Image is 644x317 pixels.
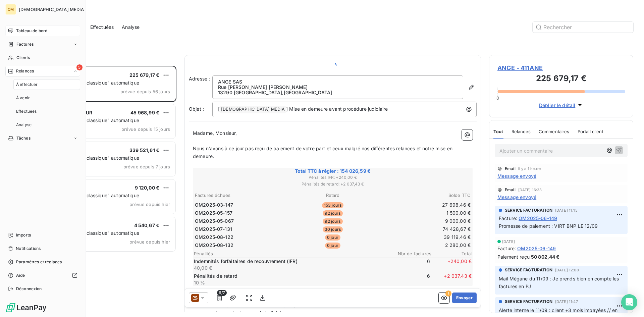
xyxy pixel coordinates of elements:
[505,267,552,273] span: SERVICE FACTURATION
[16,246,41,252] span: Notifications
[48,155,139,161] span: Plan de relance "classique" automatique
[5,270,80,281] a: Aide
[505,299,552,305] span: SERVICE FACTURATION
[129,239,170,245] span: prévue depuis hier
[518,167,541,171] span: il y a 1 heure
[379,233,471,241] td: 39 119,46 €
[16,55,30,61] span: Clients
[452,293,477,303] button: Envoyer
[496,95,499,101] span: 0
[379,242,471,249] td: 2 280,00 €
[129,202,170,207] span: prévue depuis hier
[505,207,552,213] span: SERVICE FACTURATION
[129,147,159,153] span: 339 521,61 €
[194,168,472,174] span: Total TTC à régler : 154 026,59 €
[218,90,458,95] p: 13290 [GEOGRAPHIC_DATA] , [GEOGRAPHIC_DATA]
[122,24,140,31] span: Analyse
[130,110,159,115] span: 45 968,99 €
[531,253,560,260] span: 50 802,44 €
[16,135,31,141] span: Tâches
[5,302,47,313] img: Logo LeanPay
[391,251,431,256] span: Nbr de factures
[16,95,30,101] span: À venir
[194,181,472,187] span: Pénalités de retard : + 2 037,43 €
[195,226,232,232] span: OM2025-07-131
[218,85,458,90] p: Rue [PERSON_NAME] [PERSON_NAME]
[189,76,210,82] span: Adresse :
[217,290,227,296] span: 6/7
[323,218,342,224] span: 92 jours
[555,268,579,272] span: [DATE] 12:08
[16,68,34,74] span: Relances
[379,192,471,199] th: Solde TTC
[195,218,234,224] span: OM2025-05-067
[195,192,286,199] th: Factures échues
[19,7,84,12] span: [DEMOGRAPHIC_DATA] MEDIA
[16,108,37,114] span: Effectuées
[537,101,586,109] button: Déplier le détail
[497,172,536,179] span: Message envoyé
[5,4,16,15] div: OM
[16,82,38,88] span: À effectuer
[16,259,62,265] span: Paramètres et réglages
[16,28,47,34] span: Tableau de bord
[497,194,536,201] span: Message envoyé
[286,106,388,112] span: ] Mise en demeure avant procédure judiciaire
[499,223,598,229] span: Promesse de paiement : VIRT BNP LE 12/09
[499,276,621,289] span: Mail Mégane du 11/09 : Je prends bien en compte les factures en PJ
[220,106,286,113] span: [DEMOGRAPHIC_DATA] MEDIA
[195,242,233,249] span: OM2025-08-132
[431,273,472,286] span: + 2 037,43 €
[539,129,570,134] span: Commentaires
[16,41,34,47] span: Factures
[287,192,378,199] th: Retard
[379,225,471,233] td: 74 428,67 €
[505,167,516,171] span: Email
[518,188,542,192] span: [DATE] 16:33
[379,201,471,209] td: 27 698,46 €
[134,222,160,228] span: 4 540,67 €
[325,234,340,241] span: 0 jour
[135,185,160,191] span: 9 120,00 €
[323,210,342,216] span: 92 jours
[493,129,503,134] span: Tout
[555,208,578,212] span: [DATE] 11:15
[48,193,139,198] span: Plan de relance "classique" automatique
[379,209,471,217] td: 1 500,00 €
[431,258,472,271] span: + 240,00 €
[120,89,170,94] span: prévue depuis 56 jours
[497,72,625,86] h3: 225 679,17 €
[533,22,633,33] input: Rechercher
[218,79,458,85] p: ANGE SAS
[379,217,471,225] td: 9 000,00 €
[218,106,220,112] span: [
[48,230,139,236] span: Plan de relance "classique" automatique
[16,286,42,292] span: Déconnexion
[48,80,139,86] span: Plan de relance "classique" automatique
[323,226,343,232] span: 30 jours
[121,126,170,132] span: prévue depuis 15 jours
[497,253,530,260] span: Paiement reçu
[195,234,233,241] span: OM2025-08-122
[621,294,637,310] div: Open Intercom Messenger
[194,273,388,279] p: Pénalités de retard
[539,102,576,109] span: Déplier le détail
[578,129,603,134] span: Portail client
[16,272,25,278] span: Aide
[129,72,159,78] span: 225 679,17 €
[390,258,430,271] span: 6
[90,24,114,31] span: Effectuées
[76,64,83,70] span: 5
[322,202,343,208] span: 153 jours
[517,245,556,252] span: OM2025-06-149
[194,174,472,180] span: Pénalités IFR : + 240,00 €
[194,265,388,271] p: 40,00 €
[194,251,391,256] span: Pénalités
[32,66,176,317] div: grid
[499,215,517,222] span: Facture :
[390,273,430,286] span: 6
[512,129,531,134] span: Relances
[193,146,454,159] span: Nous n'avons à ce jour pas reçu de paiement de votre part et ceux malgré nos différentes relances...
[325,243,340,249] span: 0 jour
[194,279,388,286] p: 10 %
